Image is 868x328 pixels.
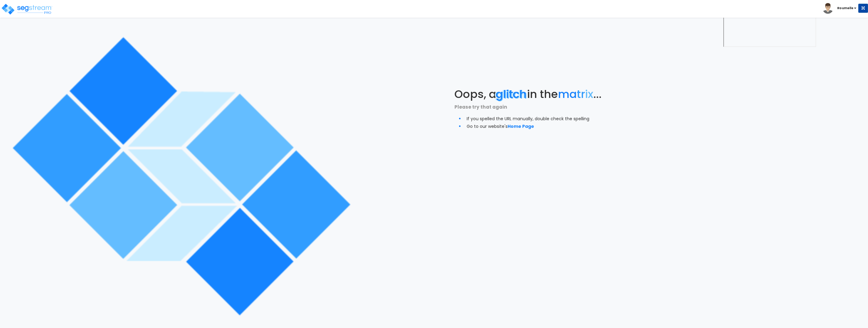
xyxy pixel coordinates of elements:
[467,122,631,130] li: Go to our website's
[585,86,593,102] span: ix
[454,86,602,102] span: Oops, a in the ...
[577,86,585,102] span: tr
[467,114,631,122] li: If you spelled the URL manually, double check the spelling
[837,6,853,10] b: Roumelle
[1,3,53,15] img: logo_pro_r.png
[454,103,631,111] p: Please try that again
[558,86,577,102] span: ma
[496,86,527,102] span: glitch
[508,123,534,129] a: Home Page
[823,3,833,14] img: avatar.png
